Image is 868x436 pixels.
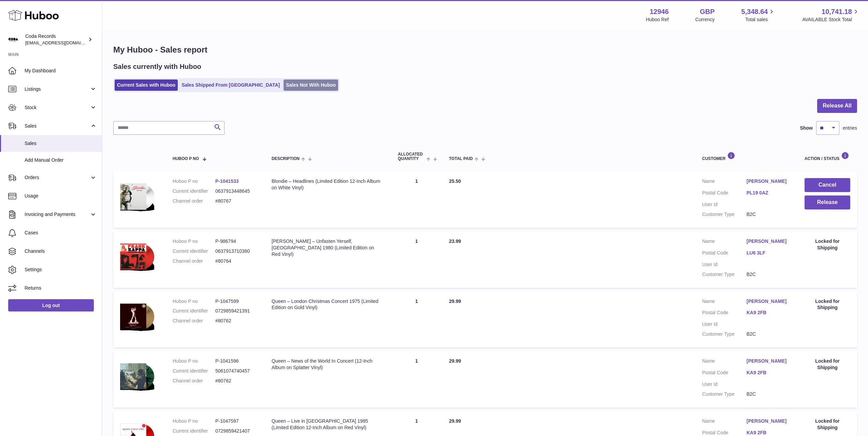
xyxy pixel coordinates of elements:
[25,211,90,218] span: Invoicing and Payments
[800,125,813,131] label: Show
[173,318,215,324] dt: Channel order
[173,258,215,264] dt: Channel order
[805,178,850,192] button: Cancel
[215,318,258,324] dd: #80762
[391,351,442,408] td: 1
[215,258,258,264] dd: #80764
[215,178,239,184] a: P-1041533
[173,368,215,374] dt: Current identifier
[25,157,97,163] span: Add Manual Order
[702,321,747,328] dt: User Id
[120,298,154,335] img: 129461749718531.png
[805,152,850,161] div: Action / Status
[113,44,857,55] h1: My Huboo - Sales report
[25,86,90,92] span: Listings
[747,430,791,436] a: KA9 2FB
[702,358,747,366] dt: Name
[272,238,384,258] div: [PERSON_NAME] – Unfasten Yerself, [GEOGRAPHIC_DATA] 1980 (Limited Edition on Red Vinyl)
[702,250,747,258] dt: Postal Code
[702,178,747,186] dt: Name
[702,331,747,337] dt: Customer Type
[391,231,442,288] td: 1
[173,378,215,384] dt: Channel order
[449,299,461,304] span: 29.99
[215,298,258,305] dd: P-1047599
[272,418,384,431] div: Queen – Live in [GEOGRAPHIC_DATA] 1985 (Limited Edition 12-Inch Album on Red Vinyl)
[741,7,776,23] a: 5,348.64 Total sales
[272,178,384,191] div: Blondie – Headlines (Limited Edition 12-Inch Album on White Vinyl)
[173,198,215,204] dt: Channel order
[747,418,791,424] a: [PERSON_NAME]
[747,211,791,218] dd: B2C
[113,62,201,71] h2: Sales currently with Huboo
[173,238,215,245] dt: Huboo P no
[702,190,747,198] dt: Postal Code
[702,309,747,318] dt: Postal Code
[215,308,258,314] dd: 0729859421391
[173,358,215,364] dt: Huboo P no
[8,34,18,45] img: haz@pcatmedia.com
[747,178,791,185] a: [PERSON_NAME]
[805,238,850,251] div: Locked for Shipping
[747,238,791,245] a: [PERSON_NAME]
[449,178,461,184] span: 25.50
[173,298,215,305] dt: Huboo P no
[173,157,199,161] span: Huboo P no
[215,418,258,424] dd: P-1047597
[747,271,791,278] dd: B2C
[25,33,87,46] div: Coda Records
[747,190,791,196] a: PL19 0AZ
[115,79,178,91] a: Current Sales with Huboo
[695,16,715,23] div: Currency
[449,157,473,161] span: Total paid
[120,238,154,275] img: 129461716568038.png
[272,298,384,311] div: Queen – London Christmas Concert 1975 (Limited Edition on Gold Vinyl)
[120,178,154,215] img: 1744479382.png
[702,152,791,161] div: Customer
[272,157,300,161] span: Description
[272,358,384,371] div: Queen – News of the World In Concert (12-Inch Album on Splatter Vinyl)
[747,309,791,316] a: KA9 2FB
[747,369,791,376] a: KA9 2FB
[449,238,461,244] span: 23.99
[741,7,768,16] span: 5,348.64
[25,174,90,181] span: Orders
[843,125,857,131] span: entries
[822,7,852,16] span: 10,741.18
[702,369,747,378] dt: Postal Code
[120,358,154,395] img: 129461744627286.png
[817,99,857,113] button: Release All
[25,123,90,129] span: Sales
[215,238,258,245] dd: P-986794
[747,250,791,256] a: LU6 3LF
[700,7,714,16] strong: GBP
[702,381,747,388] dt: User Id
[215,188,258,194] dd: 0637913448645
[702,391,747,397] dt: Customer Type
[179,79,282,91] a: Sales Shipped From [GEOGRAPHIC_DATA]
[215,378,258,384] dd: #80762
[745,16,776,23] span: Total sales
[25,40,100,45] span: [EMAIL_ADDRESS][DOMAIN_NAME]
[449,418,461,424] span: 29.99
[398,152,425,161] span: ALLOCATED Quantity
[747,331,791,337] dd: B2C
[747,298,791,305] a: [PERSON_NAME]
[25,285,97,291] span: Returns
[25,266,97,273] span: Settings
[805,358,850,371] div: Locked for Shipping
[25,248,97,255] span: Channels
[805,298,850,311] div: Locked for Shipping
[25,104,90,111] span: Stock
[173,308,215,314] dt: Current identifier
[173,418,215,424] dt: Huboo P no
[805,418,850,431] div: Locked for Shipping
[8,299,94,311] a: Log out
[215,368,258,374] dd: 5061074740457
[391,291,442,348] td: 1
[284,79,338,91] a: Sales Not With Huboo
[747,358,791,364] a: [PERSON_NAME]
[747,391,791,397] dd: B2C
[25,230,97,236] span: Cases
[702,298,747,306] dt: Name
